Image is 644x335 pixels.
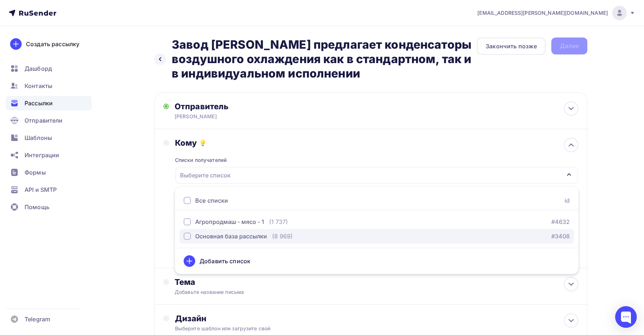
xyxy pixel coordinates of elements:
span: Интеграции [25,151,59,159]
div: Отправитель [175,101,331,111]
div: (1 737) [269,217,288,226]
a: Рассылки [6,96,92,110]
span: Telegram [25,315,50,323]
span: Формы [25,168,46,177]
div: Закончить позже [486,42,537,50]
div: Все списки [195,196,228,205]
div: Основная база рассылки [195,232,267,241]
a: Шаблоны [6,131,92,145]
span: Дашборд [25,64,52,73]
a: [EMAIL_ADDRESS][PERSON_NAME][DOMAIN_NAME] [477,6,635,20]
div: Создать рассылку [26,40,79,48]
div: Выберите шаблон или загрузите свой [175,325,538,332]
span: Шаблоны [25,133,52,142]
span: [EMAIL_ADDRESS][PERSON_NAME][DOMAIN_NAME] [477,9,608,17]
a: Формы [6,165,92,180]
div: Выберите список [177,169,233,182]
div: Кому [175,138,578,148]
div: Добавить список [200,257,250,265]
div: id [565,196,570,205]
a: Отправители [6,113,92,128]
div: Агропродмаш - мясо - 1 [195,217,264,226]
span: Контакты [25,81,52,90]
ul: Выберите список [175,187,578,274]
a: #4632 [551,217,570,226]
h2: Завод [PERSON_NAME] предлагает конденсаторы воздушного охлаждения как в стандартном, так и в инди... [172,38,477,81]
div: Тема [175,277,317,287]
a: Контакты [6,79,92,93]
a: Дашборд [6,61,92,76]
div: Добавьте название письма [175,288,303,296]
button: Выберите список [175,167,578,184]
span: Отправители [25,116,63,125]
div: Дизайн [175,313,578,323]
div: [PERSON_NAME] [175,113,315,120]
div: Списки получателей [175,157,227,164]
span: API и SMTP [25,185,57,194]
span: Рассылки [25,99,53,107]
a: #3408 [551,232,570,241]
span: Помощь [25,203,49,211]
div: (8 969) [272,232,293,241]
